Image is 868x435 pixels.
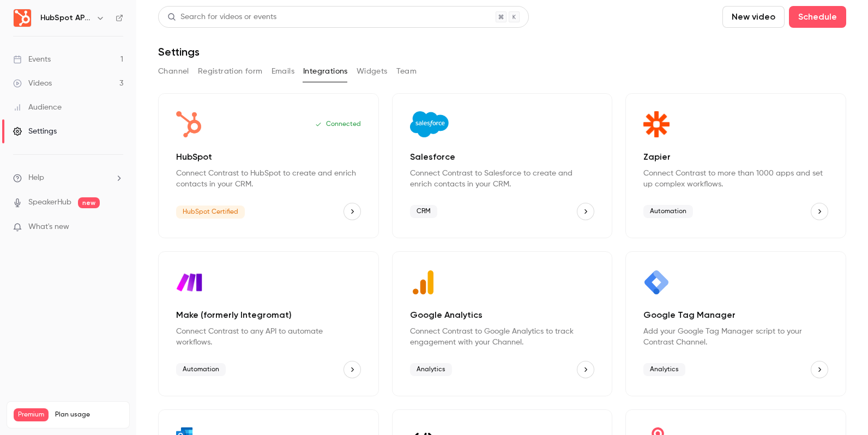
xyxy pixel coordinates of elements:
[410,205,437,218] span: CRM
[40,13,92,23] h6: HubSpot APAC
[396,63,417,80] button: Team
[158,63,189,80] button: Channel
[392,93,613,238] div: Salesforce
[643,150,828,164] p: Zapier
[55,410,123,419] span: Plan usage
[176,168,361,190] p: Connect Contrast to HubSpot to create and enrich contacts in your CRM.
[392,251,613,396] div: Google Analytics
[167,11,276,23] div: Search for videos or events
[13,54,51,65] div: Events
[13,78,52,89] div: Videos
[303,63,348,80] button: Integrations
[28,197,71,208] a: SpeakerHub
[643,205,693,218] span: Automation
[28,172,44,184] span: Help
[643,168,828,190] p: Connect Contrast to more than 1000 apps and set up complex workflows.
[577,203,594,220] button: Salesforce
[13,126,57,137] div: Settings
[811,203,828,220] button: Zapier
[14,408,49,421] span: Premium
[625,93,846,238] div: Zapier
[410,326,595,348] p: Connect Contrast to Google Analytics to track engagement with your Channel.
[625,251,846,396] div: Google Tag Manager
[410,363,452,376] span: Analytics
[272,63,294,80] button: Emails
[643,326,828,348] p: Add your Google Tag Manager script to your Contrast Channel.
[643,363,685,376] span: Analytics
[577,361,594,378] button: Google Analytics
[315,120,361,129] p: Connected
[176,150,361,164] p: HubSpot
[789,6,846,28] button: Schedule
[176,363,226,376] span: Automation
[643,309,828,322] p: Google Tag Manager
[14,9,31,27] img: HubSpot APAC
[158,251,379,396] div: Make (formerly Integromat)
[176,206,245,219] span: HubSpot Certified
[158,45,200,58] h1: Settings
[176,309,361,322] p: Make (formerly Integromat)
[176,326,361,348] p: Connect Contrast to any API to automate workflows.
[343,361,361,378] button: Make (formerly Integromat)
[722,6,785,28] button: New video
[343,203,361,220] button: HubSpot
[198,63,263,80] button: Registration form
[78,197,100,208] span: new
[357,63,388,80] button: Widgets
[410,150,595,164] p: Salesforce
[13,102,62,113] div: Audience
[410,309,595,322] p: Google Analytics
[28,221,69,233] span: What's new
[410,168,595,190] p: Connect Contrast to Salesforce to create and enrich contacts in your CRM.
[158,93,379,238] div: HubSpot
[13,172,123,184] li: help-dropdown-opener
[811,361,828,378] button: Google Tag Manager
